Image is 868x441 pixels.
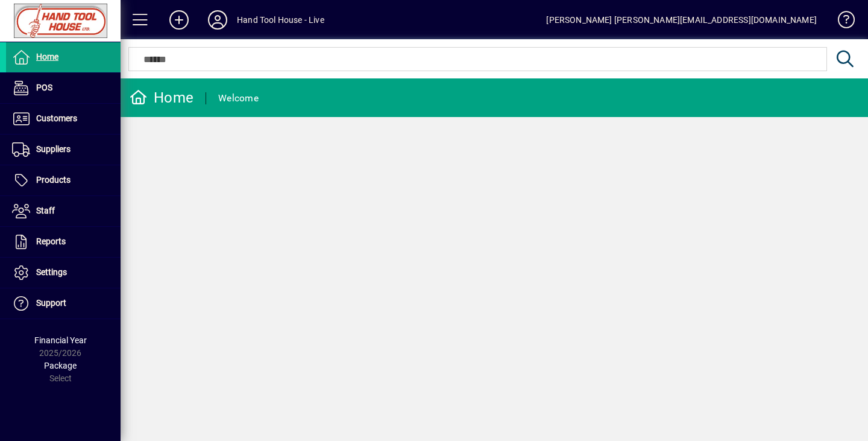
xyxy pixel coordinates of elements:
[130,88,193,107] div: Home
[36,236,66,246] span: Reports
[36,144,71,154] span: Suppliers
[198,9,237,31] button: Profile
[546,10,817,30] div: [PERSON_NAME] [PERSON_NAME][EMAIL_ADDRESS][DOMAIN_NAME]
[36,298,66,308] span: Support
[6,196,121,226] a: Staff
[160,9,198,31] button: Add
[218,89,259,108] div: Welcome
[36,175,71,185] span: Products
[6,165,121,195] a: Products
[6,227,121,257] a: Reports
[34,335,87,345] span: Financial Year
[829,2,853,42] a: Knowledge Base
[6,135,121,165] a: Suppliers
[6,288,121,319] a: Support
[36,267,67,277] span: Settings
[36,113,77,123] span: Customers
[237,10,324,30] div: Hand Tool House - Live
[44,361,77,370] span: Package
[6,258,121,288] a: Settings
[36,52,58,62] span: Home
[6,73,121,103] a: POS
[36,206,55,215] span: Staff
[6,104,121,134] a: Customers
[36,83,52,92] span: POS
